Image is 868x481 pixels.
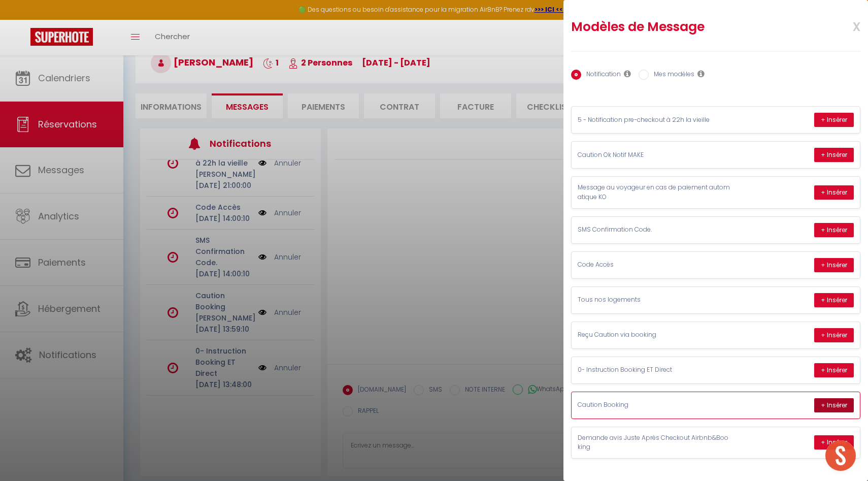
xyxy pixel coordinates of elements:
[814,398,854,412] button: + Insérer
[828,14,860,38] span: x
[814,363,854,377] button: + Insérer
[649,70,694,81] label: Mes modèles
[814,328,854,342] button: + Insérer
[814,223,854,237] button: + Insérer
[571,19,808,35] h2: Modèles de Message
[581,70,621,81] label: Notification
[814,258,854,272] button: + Insérer
[814,148,854,162] button: + Insérer
[578,115,730,125] p: 5 - Notification pre-checkout à 22h la vieille
[825,440,856,471] div: Ouvrir le chat
[814,185,854,200] button: + Insérer
[578,183,730,202] p: Message au voyageur en cas de paiement automatique KO
[814,113,854,127] button: + Insérer
[578,365,730,375] p: 0- Instruction Booking ET Direct
[814,293,854,307] button: + Insérer
[624,70,631,78] i: Les notifications sont visibles par toi et ton équipe
[578,295,730,305] p: Tous nos logements
[578,150,730,160] p: Caution Ok Notif MAKE
[578,400,730,410] p: Caution Booking
[578,433,730,453] p: Demande avis Juste Après Checkout Airbnb&Booking
[814,435,854,450] button: + Insérer
[578,260,730,270] p: Code Accès
[578,225,730,235] p: SMS Confirmation Code.
[578,330,730,340] p: Reçu Caution via booking
[697,70,705,78] i: Les modèles généraux sont visibles par vous et votre équipe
